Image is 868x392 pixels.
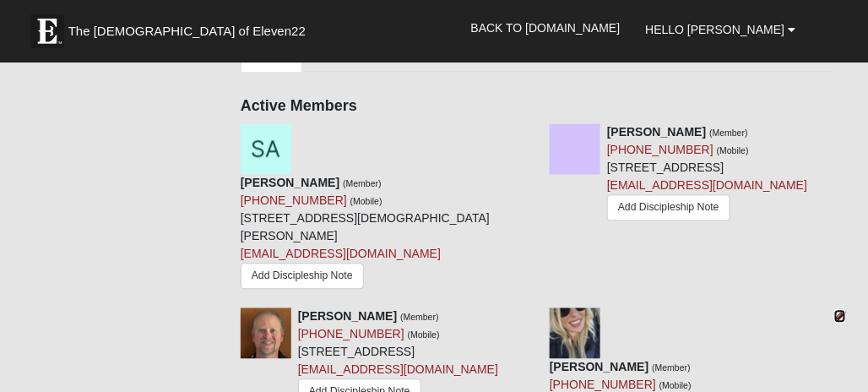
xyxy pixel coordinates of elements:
[298,310,397,324] strong: [PERSON_NAME]
[632,8,808,51] a: Hello [PERSON_NAME]
[607,195,730,221] a: Add Discipleship Note
[241,264,364,290] a: Add Discipleship Note
[607,179,807,193] a: [EMAIL_ADDRESS][DOMAIN_NAME]
[607,144,713,157] a: [PHONE_NUMBER]
[408,330,440,340] small: (Mobile)
[241,98,833,117] h4: Active Members
[22,6,360,48] a: The [DEMOGRAPHIC_DATA] of Eleven22
[298,328,404,341] a: [PHONE_NUMBER]
[400,313,439,323] small: (Member)
[68,23,306,40] span: The [DEMOGRAPHIC_DATA] of Eleven22
[550,361,648,374] strong: [PERSON_NAME]
[717,146,749,156] small: (Mobile)
[645,23,784,36] span: Hello [PERSON_NAME]
[30,14,64,48] img: Eleven22 logo
[709,128,748,139] small: (Member)
[458,7,633,49] a: Back to [DOMAIN_NAME]
[350,197,382,207] small: (Mobile)
[607,126,706,139] strong: [PERSON_NAME]
[343,179,382,189] small: (Member)
[241,177,339,190] strong: [PERSON_NAME]
[607,124,807,226] div: [STREET_ADDRESS]
[241,175,524,296] div: [STREET_ADDRESS][DEMOGRAPHIC_DATA][PERSON_NAME]
[241,194,347,208] a: [PHONE_NUMBER]
[241,248,441,261] a: [EMAIL_ADDRESS][DOMAIN_NAME]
